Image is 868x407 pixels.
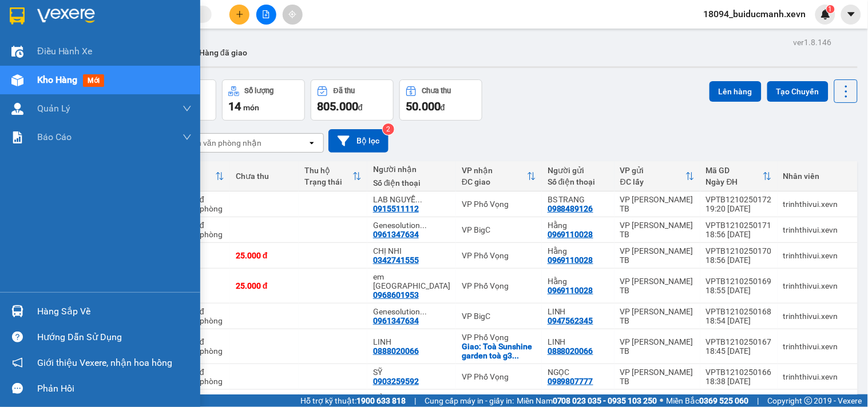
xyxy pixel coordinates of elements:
[373,256,419,265] div: 0342741555
[373,178,450,187] div: Số điện thoại
[373,195,450,204] div: LAB NGUYỄN HỢI
[548,166,609,175] div: Người gửi
[548,346,593,356] div: 0888020066
[243,103,259,112] span: món
[620,221,695,239] div: VP [PERSON_NAME] TB
[383,123,394,135] sup: 2
[548,246,609,256] div: Hằng
[304,166,352,175] div: Thu hộ
[311,79,394,121] button: Đã thu805.000đ
[706,307,772,316] div: VPTB1210250168
[190,39,256,66] button: Hàng đã giao
[406,99,441,113] span: 50.000
[706,204,772,213] div: 19:20 [DATE]
[620,246,695,265] div: VP [PERSON_NAME] TB
[456,161,542,191] th: Toggle SortBy
[804,397,812,405] span: copyright
[548,256,593,265] div: 0969110028
[548,377,593,386] div: 0989807777
[328,129,389,153] button: Bộ lọc
[373,246,450,256] div: CHỊ NHI
[37,44,93,58] span: Điều hành xe
[283,5,303,25] button: aim
[37,303,192,320] div: Hàng sắp về
[356,396,406,405] strong: 1900 633 818
[373,204,419,213] div: 0915511112
[462,251,536,260] div: VP Phố Vọng
[548,368,609,377] div: NGỌC
[517,394,657,407] span: Miền Nam
[256,5,276,25] button: file-add
[706,166,763,175] div: Mã GD
[441,103,445,112] span: đ
[548,204,593,213] div: 0988489126
[620,368,695,386] div: VP [PERSON_NAME] TB
[373,346,419,356] div: 0888020066
[462,177,527,186] div: ĐC giao
[373,393,450,402] div: HÙNG
[12,332,23,342] span: question-circle
[10,7,25,25] img: logo-vxr
[706,230,772,239] div: 18:56 [DATE]
[548,286,593,295] div: 0969110028
[228,99,241,113] span: 14
[620,177,685,186] div: ĐC lấy
[373,230,419,239] div: 0961347634
[373,316,419,325] div: 0961347634
[236,10,244,18] span: plus
[548,316,593,325] div: 0947562345
[11,46,23,58] img: warehouse-icon
[462,372,536,381] div: VP Phố Vọng
[827,5,835,13] sup: 1
[11,305,23,317] img: warehouse-icon
[548,221,609,230] div: Hằng
[695,7,815,21] span: 18094_buiducmanh.xevn
[706,277,772,286] div: VPTB1210250169
[706,246,772,256] div: VPTB1210250170
[373,377,419,386] div: 0903259592
[548,393,609,402] div: NGỌC
[846,9,857,19] span: caret-down
[462,225,536,234] div: VP BigC
[300,394,406,407] span: Hỗ trợ kỹ thuật:
[299,161,367,191] th: Toggle SortBy
[236,171,293,181] div: Chưa thu
[706,221,772,230] div: VPTB1210250171
[700,396,749,405] strong: 0369 525 060
[706,177,763,186] div: Ngày ĐH
[12,383,23,394] span: message
[317,99,358,113] span: 805.000
[462,312,536,321] div: VP BigC
[706,256,772,265] div: 18:56 [DATE]
[37,380,192,397] div: Phản hồi
[11,74,23,86] img: warehouse-icon
[706,346,772,356] div: 18:45 [DATE]
[334,87,355,95] div: Đã thu
[358,103,363,112] span: đ
[462,342,536,360] div: Giao: Toà Sunshine garden toà g3 dương văn bé hai bà trưng
[706,377,772,386] div: 18:38 [DATE]
[373,165,450,174] div: Người nhận
[667,394,749,407] span: Miền Bắc
[548,195,609,204] div: BS TRANG
[373,221,450,230] div: Genesolution Ha Nội
[620,166,685,175] div: VP gửi
[373,272,450,290] div: em việt
[399,79,482,121] button: Chưa thu50.000đ
[425,394,514,407] span: Cung cấp máy in - giấy in:
[83,74,104,87] span: mới
[615,161,700,191] th: Toggle SortBy
[700,161,778,191] th: Toggle SortBy
[462,166,527,175] div: VP nhận
[821,9,831,19] img: icon-new-feature
[706,337,772,346] div: VPTB1210250167
[373,307,450,316] div: Genesolution Ha Nội
[183,137,261,149] div: Chọn văn phòng nhận
[620,307,695,325] div: VP [PERSON_NAME] TB
[706,368,772,377] div: VPTB1210250166
[548,307,609,316] div: LINH
[37,74,77,85] span: Kho hàng
[706,286,772,295] div: 18:55 [DATE]
[236,251,293,260] div: 25.000 đ
[373,290,419,300] div: 0968601953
